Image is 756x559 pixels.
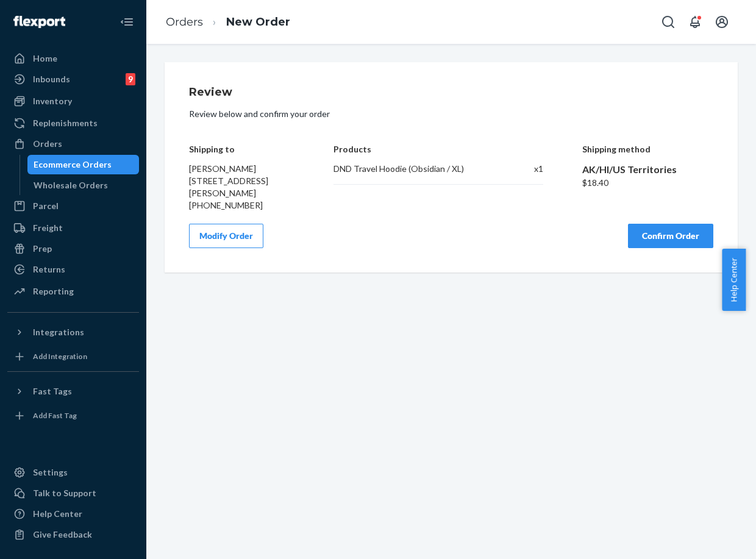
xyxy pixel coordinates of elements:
[33,508,82,520] div: Help Center
[710,10,734,34] button: Open account menu
[33,410,77,421] div: Add Fast Tag
[33,263,65,276] div: Returns
[7,463,139,482] a: Settings
[33,326,84,338] div: Integrations
[34,179,108,191] div: Wholesale Orders
[7,134,139,154] a: Orders
[33,138,62,150] div: Orders
[33,466,68,479] div: Settings
[189,108,713,120] p: Review below and confirm your order
[7,91,139,111] a: Inventory
[156,4,300,40] ol: breadcrumbs
[656,10,680,34] button: Open Search Box
[7,382,139,401] button: Fast Tags
[33,487,96,499] div: Talk to Support
[33,117,98,129] div: Replenishments
[189,144,294,154] h4: Shipping to
[27,176,140,195] a: Wholesale Orders
[7,504,139,524] a: Help Center
[33,200,59,212] div: Parcel
[33,243,52,255] div: Prep
[126,73,135,85] div: 9
[33,529,92,541] div: Give Feedback
[7,113,139,133] a: Replenishments
[7,49,139,68] a: Home
[7,483,139,503] a: Talk to Support
[722,249,746,311] button: Help Center
[333,144,543,154] h4: Products
[33,385,72,397] div: Fast Tags
[7,239,139,258] a: Prep
[7,218,139,238] a: Freight
[7,525,139,544] button: Give Feedback
[34,158,112,171] div: Ecommerce Orders
[7,322,139,342] button: Integrations
[33,222,63,234] div: Freight
[189,199,294,212] div: [PHONE_NUMBER]
[33,285,74,297] div: Reporting
[683,10,707,34] button: Open notifications
[189,163,268,198] span: [PERSON_NAME] [STREET_ADDRESS][PERSON_NAME]
[7,196,139,216] a: Parcel
[13,16,65,28] img: Flexport logo
[582,144,713,154] h4: Shipping method
[115,10,139,34] button: Close Navigation
[166,15,203,29] a: Orders
[7,260,139,279] a: Returns
[582,177,713,189] div: $18.40
[7,406,139,425] a: Add Fast Tag
[333,163,498,175] div: DND Travel Hoodie (Obsidian / XL)
[33,351,87,361] div: Add Integration
[226,15,290,29] a: New Order
[7,347,139,366] a: Add Integration
[33,52,57,65] div: Home
[27,155,140,174] a: Ecommerce Orders
[510,163,543,175] div: x 1
[33,73,70,85] div: Inbounds
[628,224,713,248] button: Confirm Order
[582,163,713,177] div: AK/HI/US Territories
[7,282,139,301] a: Reporting
[189,224,263,248] button: Modify Order
[7,69,139,89] a: Inbounds9
[189,87,713,99] h1: Review
[33,95,72,107] div: Inventory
